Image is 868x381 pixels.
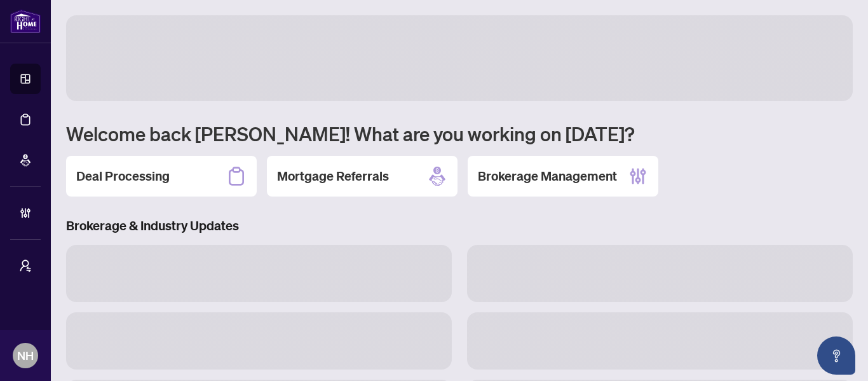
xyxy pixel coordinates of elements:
h2: Mortgage Referrals [277,167,389,185]
h1: Welcome back [PERSON_NAME]! What are you working on [DATE]? [66,121,853,146]
img: logo [10,10,41,33]
h2: Deal Processing [76,167,170,185]
h3: Brokerage & Industry Updates [66,217,853,235]
span: user-switch [19,260,32,272]
h2: Brokerage Management [478,167,617,185]
button: Open asap [817,336,855,375]
span: NH [17,347,34,364]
